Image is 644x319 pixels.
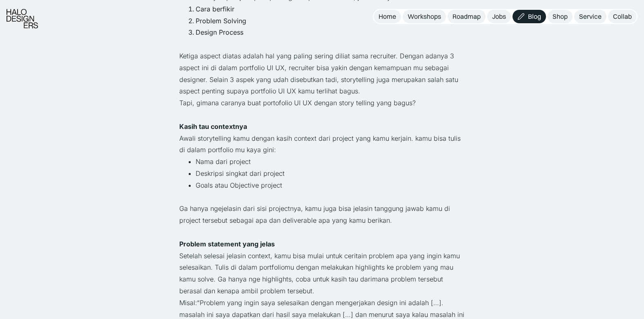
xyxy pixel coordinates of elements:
[179,203,465,226] p: Ga hanya ngejelasin dari sisi projectnya, kamu juga bisa jelasin tanggung jawab kamu di project t...
[179,122,247,131] strong: Kasih tau contextnya
[608,10,637,23] a: Collab
[448,10,486,23] a: Roadmap
[379,12,396,21] div: Home
[179,50,465,97] p: Ketiga aspect diatas adalah hal yang paling sering diliat sama recruiter. Dengan adanya 3 aspect ...
[196,3,465,15] li: Cara berfikir
[528,12,541,21] div: Blog
[492,12,506,21] div: Jobs
[179,191,465,203] p: ‍
[374,10,401,23] a: Home
[196,27,465,38] li: Design Process
[179,226,465,238] p: ‍
[196,15,465,27] li: Problem Solving
[574,10,606,23] a: Service
[513,10,546,23] a: Blog
[179,38,465,50] p: ‍
[196,156,465,168] li: Nama dari project
[179,133,465,156] p: Awali storytelling kamu dengan kasih context dari project yang kamu kerjain. kamu bisa tulis di d...
[408,12,441,21] div: Workshops
[579,12,602,21] div: Service
[196,179,465,191] li: Goals atau Objective project
[403,10,446,23] a: Workshops
[548,10,573,23] a: Shop
[487,10,511,23] a: Jobs
[179,240,275,248] strong: Problem statement yang jelas
[196,168,465,179] li: Deskripsi singkat dari project
[179,97,465,109] p: Tapi, gimana caranya buat portofolio UI UX dengan story telling yang bagus?
[452,12,481,21] div: Roadmap
[613,12,632,21] div: Collab
[179,109,465,121] p: ‍
[553,12,568,21] div: Shop
[179,250,465,297] p: Setelah selesai jelasin context, kamu bisa mulai untuk ceritain problem apa yang ingin kamu seles...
